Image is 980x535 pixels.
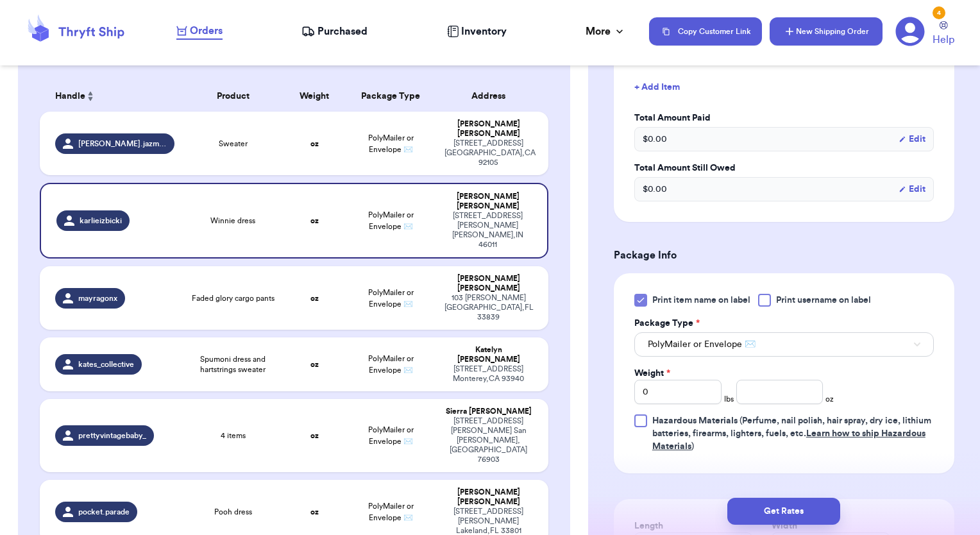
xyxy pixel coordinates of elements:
[825,394,834,404] span: oz
[933,32,954,47] span: Help
[190,354,276,375] span: Spumoni dress and hartstrings sweater
[444,119,534,139] div: [PERSON_NAME] [PERSON_NAME]
[368,211,414,230] span: PolyMailer or Envelope ✉️
[192,293,275,303] span: Faded glory cargo pants
[214,507,252,517] span: Pooh dress
[78,430,146,441] span: prettyvintagebaby_
[461,24,507,39] span: Inventory
[586,24,626,39] div: More
[317,24,367,39] span: Purchased
[444,364,534,384] div: [STREET_ADDRESS] Monterey , CA 93940
[310,361,319,368] strong: oz
[55,90,85,103] span: Handle
[345,81,437,112] th: Package Type
[190,23,223,38] span: Orders
[634,317,700,330] label: Package Type
[895,17,925,46] a: 4
[210,216,255,226] span: Winnie dress
[643,133,667,146] span: $ 0.00
[182,81,284,112] th: Product
[368,134,414,153] span: PolyMailer or Envelope ✉️
[634,162,934,174] label: Total Amount Still Owed
[652,416,931,451] span: (Perfume, nail polish, hair spray, dry ice, lithium batteries, firearms, lighters, fuels, etc. )
[652,416,738,425] span: Hazardous Materials
[933,21,954,47] a: Help
[634,112,934,124] label: Total Amount Paid
[899,183,925,196] button: Edit
[444,345,534,364] div: Katelyn [PERSON_NAME]
[437,81,549,112] th: Address
[368,426,414,445] span: PolyMailer or Envelope ✉️
[643,183,667,196] span: $ 0.00
[770,17,883,46] button: New Shipping Order
[368,289,414,308] span: PolyMailer or Envelope ✉️
[447,24,507,39] a: Inventory
[649,17,762,46] button: Copy Customer Link
[444,192,532,211] div: [PERSON_NAME] [PERSON_NAME]
[724,394,734,404] span: lbs
[933,6,945,19] div: 4
[78,293,117,303] span: mayragonx
[652,294,750,307] span: Print item name on label
[899,133,925,146] button: Edit
[444,139,534,167] div: [STREET_ADDRESS] [GEOGRAPHIC_DATA] , CA 92105
[78,139,167,149] span: [PERSON_NAME].jazmingpe
[80,216,122,226] span: karlieizbicki
[444,211,532,250] div: [STREET_ADDRESS][PERSON_NAME] [PERSON_NAME] , IN 46011
[284,81,345,112] th: Weight
[368,502,414,522] span: PolyMailer or Envelope ✉️
[727,498,840,525] button: Get Rates
[444,293,534,322] div: 103 [PERSON_NAME] [GEOGRAPHIC_DATA] , FL 33839
[444,407,534,416] div: Sierra [PERSON_NAME]
[634,332,934,357] button: PolyMailer or Envelope ✉️
[310,432,319,439] strong: oz
[310,294,319,302] strong: oz
[301,24,367,39] a: Purchased
[78,507,130,517] span: pocket.parade
[614,248,954,263] h3: Package Info
[444,274,534,293] div: [PERSON_NAME] [PERSON_NAME]
[310,140,319,148] strong: oz
[776,294,871,307] span: Print username on label
[629,73,939,101] button: + Add Item
[176,23,223,40] a: Orders
[310,508,319,516] strong: oz
[219,139,248,149] span: Sweater
[444,416,534,464] div: [STREET_ADDRESS][PERSON_NAME] San [PERSON_NAME] , [GEOGRAPHIC_DATA] 76903
[310,217,319,225] strong: oz
[444,488,534,507] div: [PERSON_NAME] [PERSON_NAME]
[78,359,134,369] span: kates_collective
[648,338,756,351] span: PolyMailer or Envelope ✉️
[368,355,414,374] span: PolyMailer or Envelope ✉️
[221,430,246,441] span: 4 items
[85,89,96,104] button: Sort ascending
[634,367,670,380] label: Weight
